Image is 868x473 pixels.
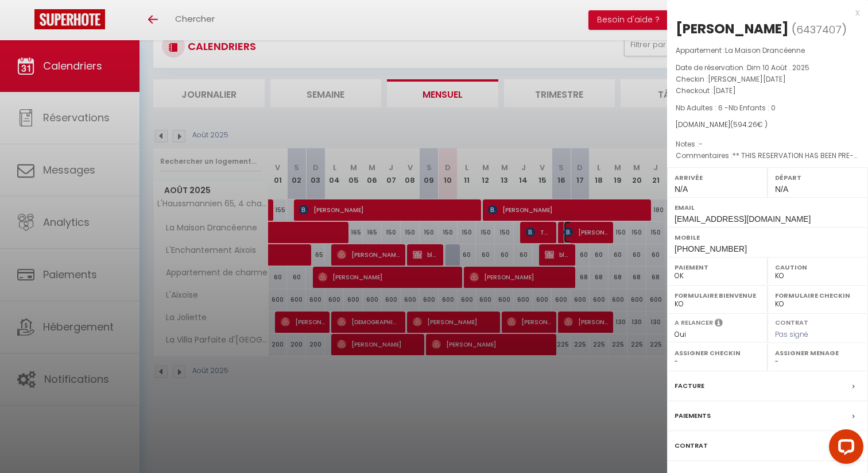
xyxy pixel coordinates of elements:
[796,22,842,37] span: 6437407
[676,62,859,74] p: Date de réservation :
[715,318,723,330] i: Sélectionner OUI si vous souhaiter envoyer les séquences de messages post-checkout
[675,380,704,392] label: Facture
[675,410,711,422] label: Paiements
[675,440,708,452] label: Contrat
[775,290,861,301] label: Formulaire Checkin
[699,139,703,149] span: -
[675,232,861,243] label: Mobile
[676,20,789,38] div: [PERSON_NAME]
[733,120,757,129] span: 594.26
[792,21,847,37] span: ( )
[730,120,768,129] span: ( € )
[676,150,859,161] p: Commentaires :
[747,63,809,72] span: Dim 10 Août . 2025
[676,120,859,130] div: [DOMAIN_NAME]
[725,45,805,55] span: La Maison Drancéenne
[675,318,713,328] label: A relancer
[675,214,811,224] span: [EMAIL_ADDRESS][DOMAIN_NAME]
[708,74,786,84] span: [PERSON_NAME][DATE]
[775,184,788,194] span: N/A
[728,103,776,113] span: Nb Enfants : 0
[675,290,760,301] label: Formulaire Bienvenue
[675,184,688,194] span: N/A
[676,103,776,113] span: Nb Adultes : 6 -
[775,347,861,359] label: Assigner Menage
[667,6,859,20] div: x
[775,172,861,183] label: Départ
[775,318,808,325] label: Contrat
[675,347,760,359] label: Assigner Checkin
[676,139,859,150] p: Notes :
[675,244,747,253] span: [PHONE_NUMBER]
[675,202,861,213] label: Email
[676,85,859,97] p: Checkout :
[676,45,859,56] p: Appartement :
[676,74,859,85] p: Checkin :
[775,262,861,273] label: Caution
[675,172,760,183] label: Arrivée
[675,262,760,273] label: Paiement
[820,425,868,473] iframe: LiveChat chat widget
[775,329,808,339] span: Pas signé
[713,86,736,95] span: [DATE]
